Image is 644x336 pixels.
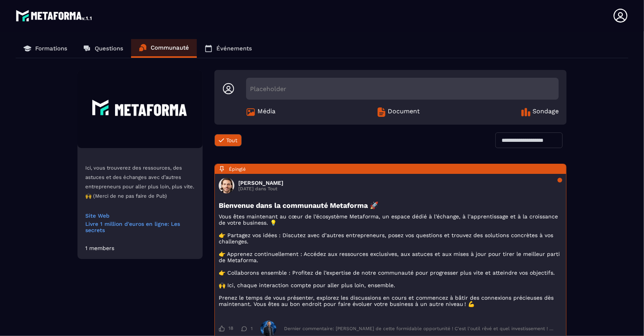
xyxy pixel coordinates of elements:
[226,137,237,143] span: Tout
[35,45,67,52] p: Formations
[131,39,197,58] a: Communauté
[16,39,75,58] a: Formations
[228,325,233,332] span: 18
[284,326,554,331] div: Dernier commentaire: [PERSON_NAME] de cette formidable opportunité ! C'est l'outil rêvé et quel i...
[238,180,283,186] h3: [PERSON_NAME]
[85,213,195,219] a: Site Web
[532,107,559,117] span: Sondage
[75,39,131,58] a: Questions
[238,186,283,191] p: [DATE] dans Tout
[85,163,195,201] p: Ici, vous trouverez des ressources, des astuces et des échanges avec d’autres entrepreneurs pour ...
[16,8,93,23] img: logo
[197,39,260,58] a: Événements
[151,44,189,51] p: Communauté
[388,107,420,117] span: Document
[229,166,246,172] span: Épinglé
[95,45,123,52] p: Questions
[85,221,195,233] a: Livre 1 million d'euros en ligne: Les secrets
[216,45,252,52] p: Événements
[77,70,203,148] img: Community background
[219,201,562,209] h3: Bienvenue dans la communauté Metaforma 🚀
[219,213,562,307] p: Vous êtes maintenant au cœur de l’écosystème Metaforma, un espace dédié à l’échange, à l’apprenti...
[246,78,559,100] div: Placeholder
[85,245,114,251] div: 1 members
[251,326,253,331] span: 1
[257,107,275,117] span: Média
